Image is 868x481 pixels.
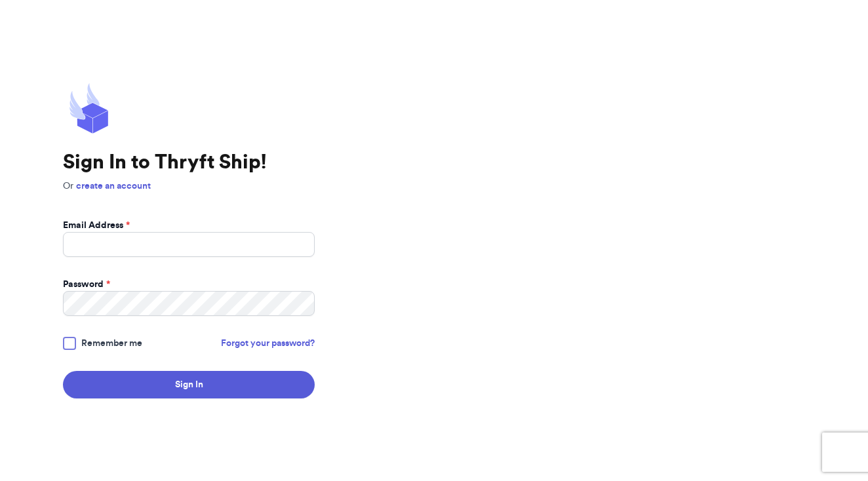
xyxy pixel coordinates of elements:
[63,219,130,232] label: Email Address
[76,182,151,191] a: create an account
[221,337,315,350] a: Forgot your password?
[63,151,315,174] h1: Sign In to Thryft Ship!
[63,371,315,398] button: Sign In
[63,180,315,193] p: Or
[63,278,110,291] label: Password
[81,337,142,350] span: Remember me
